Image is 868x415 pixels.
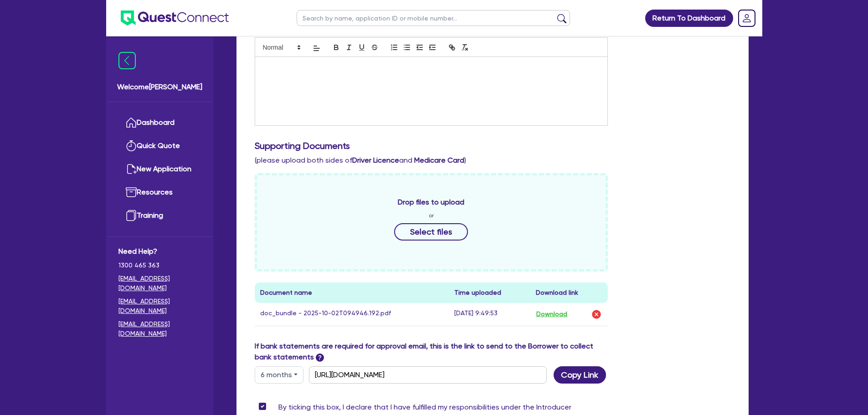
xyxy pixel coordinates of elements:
a: Quick Quote [118,134,201,158]
img: new-application [126,164,137,174]
input: Search by name, application ID or mobile number... [297,10,570,26]
span: or [429,211,434,220]
span: ? [316,354,324,362]
th: Document name [255,282,449,303]
th: Time uploaded [449,282,530,303]
a: Return To Dashboard [645,10,733,27]
th: Download link [530,282,608,303]
button: Download [536,308,568,320]
h3: Supporting Documents [255,140,730,151]
b: Medicare Card [414,156,464,164]
span: Need Help? [118,246,201,257]
a: New Application [118,158,201,181]
a: [EMAIL_ADDRESS][DOMAIN_NAME] [118,319,201,338]
a: Resources [118,181,201,204]
img: quick-quote [126,140,137,151]
span: (please upload both sides of and ) [255,156,466,164]
span: Drop files to upload [398,197,464,208]
img: icon-menu-close [118,52,136,69]
img: quest-connect-logo-blue [121,10,229,26]
a: Dropdown toggle [735,6,759,30]
a: [EMAIL_ADDRESS][DOMAIN_NAME] [118,297,201,316]
span: Welcome [PERSON_NAME] [117,82,202,92]
a: [EMAIL_ADDRESS][DOMAIN_NAME] [118,274,201,293]
b: Driver Licence [352,156,399,164]
label: If bank statements are required for approval email, this is the link to send to the Borrower to c... [255,341,608,363]
button: Select files [394,223,468,241]
a: Training [118,204,201,227]
a: Dashboard [118,111,201,134]
td: [DATE] 9:49:53 [449,303,530,326]
img: delete-icon [591,309,602,320]
td: doc_bundle - 2025-10-02T094946.192.pdf [255,303,449,326]
button: Copy Link [554,366,606,384]
span: 1300 465 363 [118,261,201,270]
img: resources [126,187,137,198]
img: training [126,210,137,221]
button: Dropdown toggle [255,366,303,384]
